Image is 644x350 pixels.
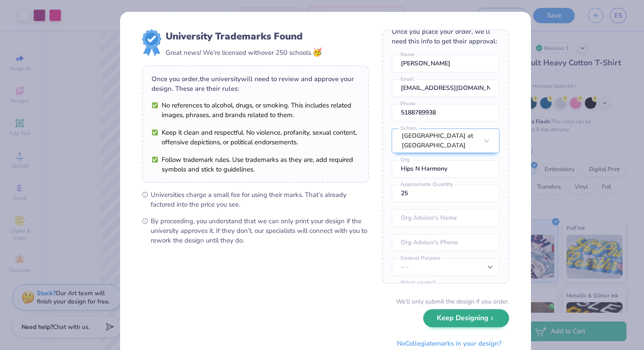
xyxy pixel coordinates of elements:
[392,79,499,97] input: Email
[152,128,359,147] li: Keep it clean and respectful. No violence, profanity, sexual content, offensive depictions, or po...
[402,131,478,150] div: [GEOGRAPHIC_DATA] at [GEOGRAPHIC_DATA]
[166,29,322,43] div: University Trademarks Found
[392,104,499,121] input: Phone
[152,100,359,120] li: No references to alcohol, drugs, or smoking. This includes related images, phrases, and brands re...
[152,155,359,174] li: Follow trademark rules. Use trademarks as they are, add required symbols and stick to guidelines.
[423,309,509,327] button: Keep Designing
[151,216,369,245] span: By proceeding, you understand that we can only print your design if the university approves it. I...
[392,234,499,251] input: Org Advisor's Phone
[392,55,499,72] input: Name
[392,160,499,178] input: Org
[151,190,369,209] span: Universities charge a small fee for using their marks. That’s already factored into the price you...
[142,29,161,56] img: license-marks-badge.png
[166,46,322,58] div: Great news! We’re licensed with over 250 schools.
[312,47,322,57] span: 🥳
[392,209,499,227] input: Org Advisor's Name
[396,297,509,306] div: We’ll only submit the design if you order.
[392,27,499,46] div: Once you place your order, we’ll need this info to get their approval:
[152,74,359,93] div: Once you order, the university will need to review and approve your design. These are their rules:
[392,185,499,202] input: Approximate Quantity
